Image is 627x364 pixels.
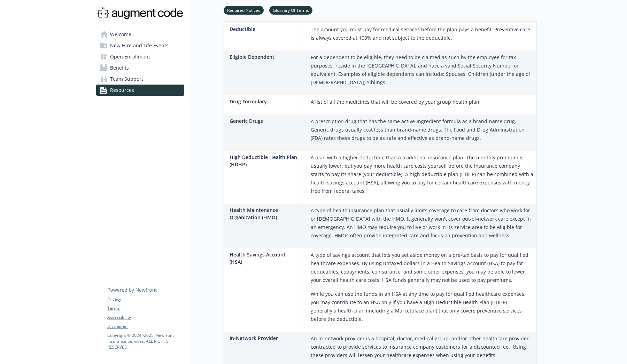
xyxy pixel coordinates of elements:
[311,251,533,284] p: A type of savings account that lets you set aside money on a pre-tax basis to pay for qualified h...
[110,73,143,85] span: Team Support
[230,53,299,61] p: Eligible Dependent
[96,29,184,40] a: Welcome
[107,332,184,350] p: Copyright © 2024 - 2025 , Newfront Insurance Services, ALL RIGHTS RESERVED
[230,251,299,266] p: Health Savings Account (HSA)
[230,25,299,33] p: Deductible
[269,7,312,13] a: Glossary Of Terms
[230,117,299,125] p: Generic Drugs
[110,40,169,51] span: New Hire and Life Events
[311,153,533,195] p: A plan with a higher deductible than a traditional insurance plan. The monthly premium is usually...
[311,206,533,240] p: A type of health insurance plan that usually limits coverage to care from doctors who work for or...
[107,305,184,311] a: Terms
[230,153,299,168] p: High Deductible Health Plan (HDHP)
[224,7,264,13] a: Required Notices
[110,51,150,62] span: Open Enrollment
[230,334,299,342] p: In-Network Provider
[110,62,129,73] span: Benefits
[107,314,184,321] a: Accessibility
[110,29,131,40] span: Welcome
[230,98,299,105] p: Drug Formulary
[107,296,184,302] a: Privacy
[311,117,533,142] p: A prescription drug that has the same active-ingredient formula as a brand-name drug. Generic dru...
[96,51,184,62] a: Open Enrollment
[311,53,533,87] p: For a dependent to be eligible, they need to be claimed as such by the employee for tax purposes,...
[96,85,184,96] a: Resources
[311,290,533,323] p: While you can use the funds in an HSA at any time to pay for qualified healthcare expenses, you m...
[110,85,134,96] span: Resources
[230,206,299,221] p: Health Maintenance Organization (HMO)
[96,73,184,85] a: Team Support
[96,40,184,51] a: New Hire and Life Events
[311,334,533,359] p: An in-network provider is a hospital, doctor, medical group, and/or other healthcare provider con...
[311,98,481,106] p: A list of all the medicines that will be covered by your group health plan.
[96,62,184,73] a: Benefits
[107,323,184,330] a: Disclaimer
[311,25,533,42] p: The amount you must pay for medical services before the plan pays a benefit. Preventive care is a...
